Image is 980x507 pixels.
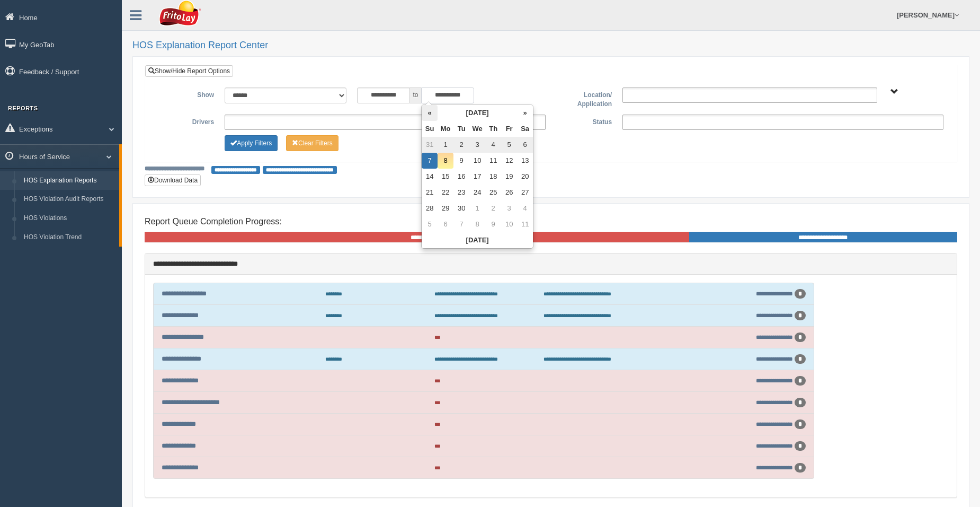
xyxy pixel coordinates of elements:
[453,200,469,216] td: 30
[485,121,501,137] th: Th
[501,200,517,216] td: 3
[145,65,233,77] a: Show/Hide Report Options
[485,137,501,153] td: 4
[469,121,485,137] th: We
[469,137,485,153] td: 3
[453,121,469,137] th: Tu
[469,153,485,169] td: 10
[225,135,278,151] button: Change Filter Options
[517,153,533,169] td: 13
[501,121,517,137] th: Fr
[485,153,501,169] td: 11
[19,190,119,209] a: HOS Violation Audit Reports
[453,185,469,200] td: 23
[410,88,421,103] span: to
[19,171,119,190] a: HOS Explanation Reports
[422,105,438,121] th: «
[438,169,453,185] td: 15
[485,200,501,216] td: 2
[469,185,485,200] td: 24
[485,185,501,200] td: 25
[153,88,219,100] label: Show
[19,209,119,228] a: HOS Violations
[422,200,438,216] td: 28
[145,174,201,186] button: Download Data
[517,121,533,137] th: Sa
[153,115,219,127] label: Drivers
[438,137,453,153] td: 1
[422,153,438,169] td: 7
[438,185,453,200] td: 22
[422,216,438,232] td: 5
[422,169,438,185] td: 14
[517,216,533,232] td: 11
[132,40,969,51] h2: HOS Explanation Report Center
[422,121,438,137] th: Su
[501,169,517,185] td: 19
[438,105,517,121] th: [DATE]
[453,216,469,232] td: 7
[469,169,485,185] td: 17
[438,153,453,169] td: 8
[438,121,453,137] th: Mo
[422,137,438,153] td: 31
[517,185,533,200] td: 27
[501,137,517,153] td: 5
[517,105,533,121] th: »
[469,216,485,232] td: 8
[551,88,617,109] label: Location/ Application
[551,115,617,127] label: Status
[469,200,485,216] td: 1
[145,217,957,226] h4: Report Queue Completion Progress:
[422,232,533,248] th: [DATE]
[517,169,533,185] td: 20
[438,200,453,216] td: 29
[453,137,469,153] td: 2
[453,153,469,169] td: 9
[517,137,533,153] td: 6
[453,169,469,185] td: 16
[501,153,517,169] td: 12
[517,200,533,216] td: 4
[485,169,501,185] td: 18
[501,216,517,232] td: 10
[501,185,517,200] td: 26
[19,228,119,247] a: HOS Violation Trend
[438,216,453,232] td: 6
[485,216,501,232] td: 9
[422,185,438,200] td: 21
[286,135,338,151] button: Change Filter Options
